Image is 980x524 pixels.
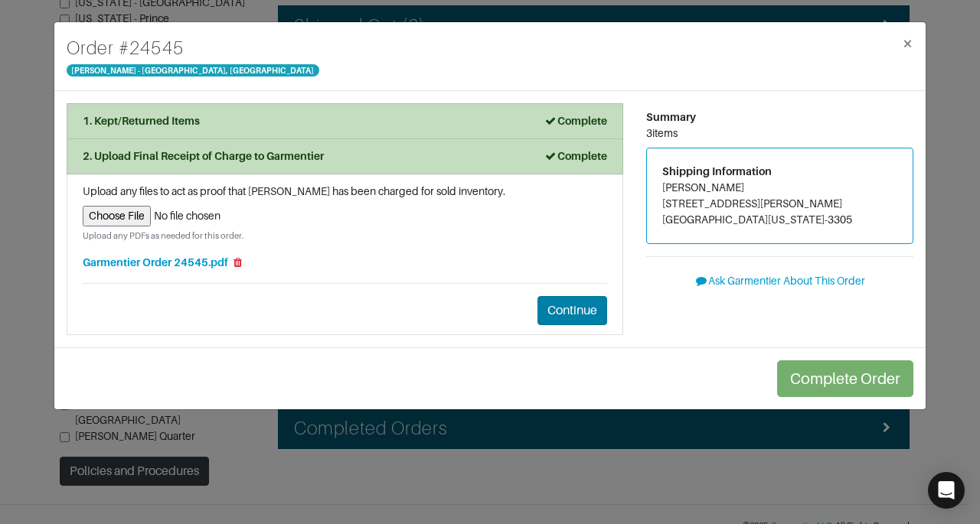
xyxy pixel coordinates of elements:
button: Close [890,22,926,65]
strong: 1. Kept/Returned Items [83,115,200,127]
span: [PERSON_NAME] - [GEOGRAPHIC_DATA], [GEOGRAPHIC_DATA] [67,64,319,76]
div: 3 items [646,125,913,142]
address: [PERSON_NAME] [STREET_ADDRESS][PERSON_NAME] [GEOGRAPHIC_DATA][US_STATE]-3305 [662,180,897,228]
strong: Complete [544,115,607,127]
div: Summary [646,109,913,125]
div: Open Intercom Messenger [928,472,965,509]
h4: Order # 24545 [67,34,319,62]
a: Garmentier Order 24545.pdf [83,256,228,269]
button: Continue [537,296,607,325]
button: Ask Garmentier About This Order [646,269,913,293]
label: Upload any files to act as proof that [PERSON_NAME] has been charged for sold inventory. [83,184,505,200]
strong: Complete [544,150,607,162]
span: Shipping Information [662,165,772,177]
strong: 2. Upload Final Receipt of Charge to Garmentier [83,150,324,162]
small: Upload any PDFs as needed for this order. [83,229,607,242]
button: Complete Order [777,360,913,397]
span: × [902,33,913,54]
